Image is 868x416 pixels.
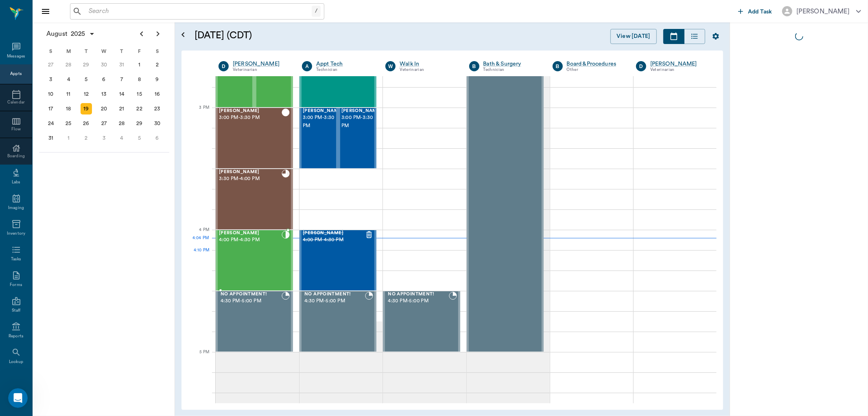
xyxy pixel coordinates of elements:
div: Sunday, August 10, 2025 [45,88,57,100]
div: F [131,45,149,57]
div: Wednesday, August 13, 2025 [98,88,110,100]
div: Technician [483,66,540,73]
div: Inventory [7,231,25,237]
div: Labs [12,179,20,185]
div: Thursday, August 28, 2025 [116,118,127,129]
div: BOOKED, 4:30 PM - 5:00 PM [300,291,376,352]
button: Add Task [735,4,776,19]
h5: [DATE] (CDT) [195,29,408,42]
a: Walk In [400,60,457,68]
div: Friday, August 1, 2025 [134,59,145,70]
div: CHECKED_IN, 4:00 PM - 4:30 PM [216,230,293,291]
a: Appt Tech [316,60,373,68]
div: Sunday, July 27, 2025 [45,59,57,70]
div: Saturday, August 23, 2025 [151,103,163,114]
span: August [45,28,69,40]
span: 4:30 PM - 5:00 PM [304,297,365,305]
span: NO APPOINTMENT! [221,292,282,297]
div: 4 PM [188,226,209,246]
div: S [148,45,166,57]
div: D [219,61,229,71]
div: Tuesday, August 12, 2025 [81,88,92,100]
span: NO APPOINTMENT! [304,292,365,297]
div: Saturday, August 2, 2025 [151,59,163,70]
div: CHECKED_OUT, 3:00 PM - 3:30 PM [300,108,338,169]
div: S [42,45,60,57]
div: A [302,61,312,71]
div: Wednesday, September 3, 2025 [98,132,110,144]
div: Other [567,66,624,73]
div: Appts [10,71,22,77]
span: 4:30 PM - 5:00 PM [221,297,282,305]
a: [PERSON_NAME] [650,60,707,68]
span: [PERSON_NAME] [341,108,382,114]
div: CHECKED_OUT, 2:30 PM - 3:00 PM [254,46,293,108]
button: View [DATE] [610,29,657,44]
div: M [60,45,78,57]
div: B [553,61,563,71]
span: 3:00 PM - 3:30 PM [219,114,282,122]
div: Thursday, August 21, 2025 [116,103,127,114]
div: Sunday, August 24, 2025 [45,118,57,129]
span: [PERSON_NAME] [219,231,282,236]
span: [PERSON_NAME] [219,108,282,114]
div: Friday, August 29, 2025 [134,118,145,129]
button: Close drawer [37,3,54,20]
div: Reports [9,333,24,339]
div: [PERSON_NAME] [796,7,850,16]
div: Friday, September 5, 2025 [134,132,145,144]
div: Monday, August 25, 2025 [63,118,74,129]
div: Lookup [9,359,23,365]
div: 3 PM [188,103,209,124]
div: Monday, September 1, 2025 [63,132,74,144]
span: [PERSON_NAME] [303,231,365,236]
div: Imaging [8,205,24,211]
div: Wednesday, July 30, 2025 [98,59,110,70]
span: 3:00 PM - 3:30 PM [341,114,382,130]
div: Tuesday, September 2, 2025 [81,132,92,144]
div: Monday, August 18, 2025 [63,103,74,114]
div: Today, Tuesday, August 19, 2025 [81,103,92,114]
div: Wednesday, August 6, 2025 [98,74,110,85]
div: Thursday, August 7, 2025 [116,74,127,85]
div: Wednesday, August 27, 2025 [98,118,110,129]
div: Friday, August 22, 2025 [134,103,145,114]
div: B [469,61,479,71]
div: Monday, August 4, 2025 [63,74,74,85]
div: Friday, August 15, 2025 [134,88,145,100]
button: [PERSON_NAME] [776,4,868,19]
div: Veterinarian [400,66,457,73]
div: Veterinarian [233,66,290,73]
a: Board &Procedures [567,60,624,68]
div: Sunday, August 3, 2025 [45,74,57,85]
div: Forms [10,282,22,288]
div: Thursday, September 4, 2025 [116,132,127,144]
div: Tuesday, July 29, 2025 [81,59,92,70]
div: CHECKED_OUT, 3:00 PM - 3:30 PM [338,108,377,169]
div: Thursday, July 31, 2025 [116,59,127,70]
span: [PERSON_NAME] [303,108,343,114]
div: Messages [7,53,26,59]
div: 5 PM [188,348,209,368]
span: 4:30 PM - 5:00 PM [388,297,448,305]
div: Saturday, September 6, 2025 [151,132,163,144]
a: Bath & Surgery [483,60,540,68]
div: CHECKED_OUT, 2:30 PM - 3:00 PM [216,46,254,108]
div: Staff [12,308,20,314]
div: BOOKED, 4:30 PM - 5:00 PM [216,291,293,352]
span: [PERSON_NAME] [219,169,282,175]
div: Thursday, August 14, 2025 [116,88,127,100]
div: Tuesday, August 5, 2025 [81,74,92,85]
button: Open calendar [178,19,188,51]
button: Next page [150,26,166,42]
span: 4:00 PM - 4:30 PM [219,236,282,244]
div: T [77,45,95,57]
div: / [312,6,321,17]
div: T [113,45,131,57]
div: Technician [316,66,373,73]
div: Saturday, August 9, 2025 [151,74,163,85]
